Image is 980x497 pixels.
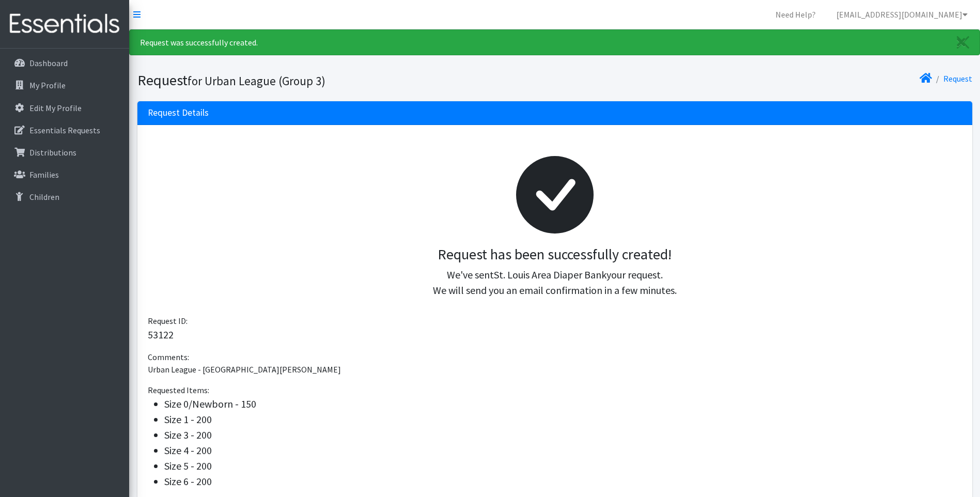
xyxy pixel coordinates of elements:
h1: Request [137,71,551,89]
div: Request was successfully created. [129,29,980,55]
p: My Profile [29,80,66,90]
a: Dashboard [4,53,125,73]
span: St. Louis Area Diaper Bank [494,268,606,281]
li: Size 0/Newborn - 150 [164,396,962,412]
a: Families [4,164,125,185]
p: Distributions [29,147,76,158]
a: Request [943,73,972,84]
li: Size 3 - 200 [164,427,962,443]
p: Children [29,192,59,202]
a: Essentials Requests [4,120,125,141]
h3: Request Details [148,107,209,118]
img: HumanEssentials [4,7,125,41]
small: for Urban League (Group 3) [188,73,325,88]
span: Request ID: [148,316,188,326]
p: Dashboard [29,58,68,68]
li: Size 5 - 200 [164,458,962,474]
li: Size 4 - 200 [164,443,962,458]
a: Need Help? [767,4,824,25]
p: We've sent your request. We will send you an email confirmation in a few minutes. [156,267,954,298]
a: Distributions [4,142,125,163]
a: [EMAIL_ADDRESS][DOMAIN_NAME] [828,4,976,25]
p: 53122 [148,327,962,343]
a: Close [946,30,979,55]
p: Families [29,169,59,180]
a: My Profile [4,75,125,96]
p: Edit My Profile [29,103,82,113]
span: Requested Items: [148,385,209,395]
span: Comments: [148,352,189,362]
li: Size 1 - 200 [164,412,962,427]
p: Essentials Requests [29,125,100,135]
h3: Request has been successfully created! [156,246,954,263]
p: Urban League - [GEOGRAPHIC_DATA][PERSON_NAME] [148,363,962,376]
li: Size 6 - 200 [164,474,962,489]
a: Children [4,187,125,207]
a: Edit My Profile [4,98,125,118]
